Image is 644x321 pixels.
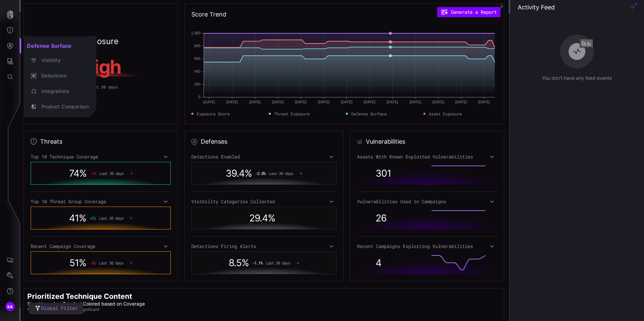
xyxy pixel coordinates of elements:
button: Integrations [24,83,96,99]
div: Detections [38,72,89,80]
div: Integrations [38,87,89,96]
div: Visibility [38,56,89,65]
h2: Defense Surface [24,39,96,52]
button: Detections [24,68,96,83]
button: Visibility [24,52,96,68]
div: Product Comparison [38,103,89,111]
button: Product Comparison [24,99,96,114]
